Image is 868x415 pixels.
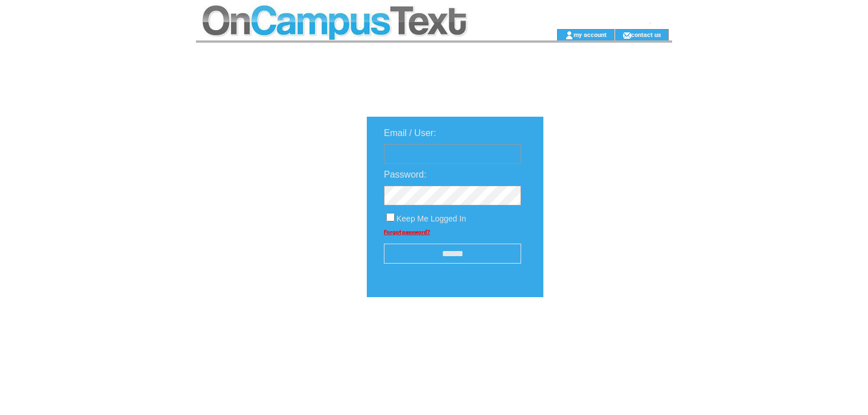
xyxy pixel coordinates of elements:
[574,31,607,38] a: my account
[576,326,633,340] img: transparent.png;jsessionid=4A4F291BB6D3B376FBB403290D849317
[565,31,574,40] img: account_icon.gif;jsessionid=4A4F291BB6D3B376FBB403290D849317
[631,31,661,38] a: contact us
[384,128,436,138] span: Email / User:
[623,31,631,40] img: contact_us_icon.gif;jsessionid=4A4F291BB6D3B376FBB403290D849317
[396,214,466,223] span: Keep Me Logged In
[384,170,427,179] span: Password:
[384,229,430,235] a: Forgot password?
